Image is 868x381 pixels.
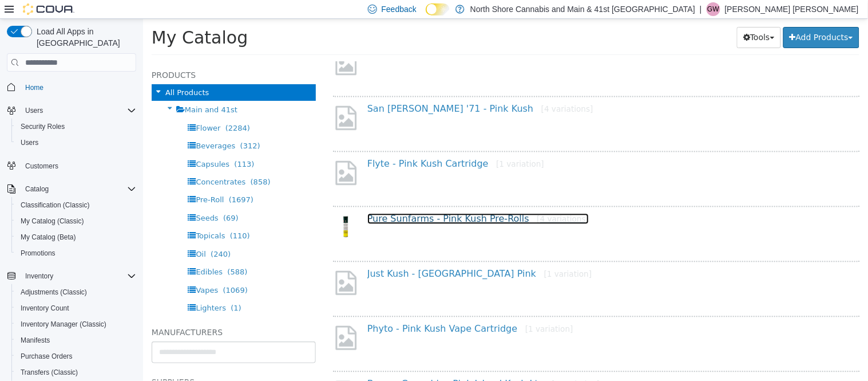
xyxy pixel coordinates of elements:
span: Customers [25,162,58,171]
button: Tools [594,8,638,29]
a: Pure Sunfarms - Pink Kush Pre-Rolls[4 variations] [224,195,446,206]
a: Inventory Manager (Classic) [16,317,111,331]
span: Pre-Roll [53,176,81,185]
span: All Products [22,69,66,78]
button: Inventory Manager (Classic) [11,316,141,332]
p: | [700,2,702,16]
button: Catalog [2,181,141,197]
button: My Catalog (Beta) [11,229,141,245]
a: Promotions [16,246,60,260]
span: Classification (Classic) [16,198,136,212]
span: Users [16,136,136,150]
a: Boxcar Cannabis - Pink Island Kush Lto[1 variation] [224,360,457,371]
h5: Products [9,49,173,63]
span: Edibles [53,249,80,257]
a: Phyto - Pink Kush Vape Cartridge[1 variation] [224,305,430,316]
a: San [PERSON_NAME] '71 - Pink Kush[4 variations] [224,85,450,96]
div: Griffin Wright [707,2,720,16]
span: Beverages [53,123,92,131]
button: Home [2,78,141,95]
a: Transfers (Classic) [16,366,82,379]
button: Inventory Count [11,300,141,316]
a: Customers [21,159,63,173]
span: Catalog [21,182,136,196]
a: My Catalog (Beta) [16,230,81,244]
button: Promotions [11,245,141,261]
span: Promotions [21,249,56,258]
span: Topicals [53,213,82,221]
a: Users [16,136,43,150]
h5: Manufacturers [9,307,173,320]
img: missing-image.png [190,250,216,278]
small: [1 variation] [401,251,449,260]
small: [1 variation] [409,361,457,370]
span: Feedback [382,3,417,15]
a: My Catalog (Classic) [16,214,89,228]
small: [1 variation] [353,141,401,150]
p: North Shore Cannabis and Main & 41st [GEOGRAPHIC_DATA] [470,2,695,16]
span: Inventory [21,269,136,283]
span: Vapes [53,267,75,276]
button: Purchase Orders [11,348,141,364]
span: (2284) [82,105,107,113]
span: My Catalog (Classic) [21,217,84,226]
button: Adjustments (Classic) [11,284,141,300]
span: Promotions [16,246,136,260]
span: Adjustments (Classic) [16,285,136,299]
span: My Catalog (Classic) [16,214,136,228]
span: Seeds [53,195,75,203]
span: Inventory [25,272,53,281]
span: Load All Apps in [GEOGRAPHIC_DATA] [32,26,136,49]
span: Concentrates [53,159,102,167]
button: Customers [2,158,141,174]
span: Dark Mode [426,15,426,16]
img: Cova [23,3,74,15]
span: Main and 41st [42,87,94,95]
a: Inventory Count [16,301,74,315]
span: (588) [84,249,104,257]
button: Users [2,103,141,119]
button: Manifests [11,332,141,348]
span: Security Roles [16,120,136,133]
span: Inventory Count [21,304,69,313]
a: Flyte - Pink Kush Cartridge[1 variation] [224,140,401,151]
span: Manifests [16,333,136,347]
img: missing-image.png [190,305,216,333]
span: (1) [88,285,98,293]
button: Classification (Classic) [11,197,141,213]
span: Capsules [53,141,86,150]
span: Users [21,104,136,117]
span: Home [21,80,136,94]
button: My Catalog (Classic) [11,213,141,229]
span: (240) [68,231,88,239]
button: Users [21,104,47,117]
button: Users [11,135,141,151]
span: Catalog [25,184,49,194]
span: Flower [53,105,77,113]
span: My Catalog (Beta) [16,230,136,244]
span: (110) [87,213,107,221]
span: Users [21,138,38,147]
span: Classification (Classic) [21,201,90,210]
span: Inventory Count [16,301,136,315]
button: Inventory [21,269,58,283]
span: Customers [21,159,136,173]
span: (69) [80,195,96,203]
span: My Catalog (Beta) [21,233,76,242]
span: Adjustments (Classic) [21,288,87,297]
span: (1697) [86,176,110,185]
span: (858) [108,159,128,167]
a: Adjustments (Classic) [16,285,92,299]
span: My Catalog [9,9,105,29]
a: Home [21,81,48,95]
a: Just Kush - [GEOGRAPHIC_DATA] Pink[1 variation] [224,250,449,261]
span: GW [707,2,719,16]
span: (312) [97,123,117,131]
button: Add Products [640,8,716,29]
a: Purchase Orders [16,349,77,363]
a: Manifests [16,333,54,347]
span: (113) [91,141,111,150]
span: Transfers (Classic) [21,368,78,377]
small: [4 variations] [394,196,446,205]
button: Security Roles [11,119,141,135]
